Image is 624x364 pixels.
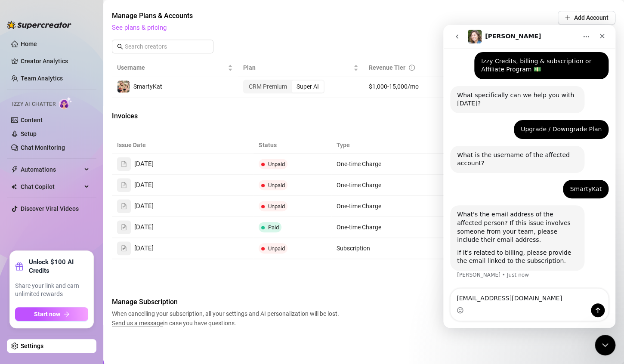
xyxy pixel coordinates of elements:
button: Start nowarrow-right [15,307,88,321]
span: Invoices [112,111,256,121]
a: Discover Viral Videos [21,205,79,212]
th: Breakdown [426,137,502,154]
button: Add Account [558,11,615,25]
span: thunderbolt [11,166,18,173]
span: [DATE] [134,222,154,233]
span: Unpaid [268,245,285,252]
span: Share your link and earn unlimited rewards [15,282,88,299]
span: Manage Subscription [112,297,342,307]
span: arrow-right [64,311,70,317]
img: SmartyKat [117,80,130,93]
span: Revenue Tier [369,64,405,71]
iframe: Intercom live chat [443,25,615,328]
a: Content [21,117,43,123]
span: [DATE] [134,159,154,170]
a: Home [21,40,37,47]
span: Start now [34,311,60,318]
img: logo-BBDzfeDw.svg [7,21,71,29]
span: [DATE] [134,201,154,212]
th: Username [112,59,238,76]
span: file-text [121,224,127,230]
strong: Unlock $100 AI Credits [29,258,88,275]
span: Username [117,63,226,72]
span: search [117,43,123,49]
a: Setup [21,130,37,137]
span: file-text [121,161,127,167]
a: Chat Monitoring [21,144,65,151]
span: Manage Plans & Accounts [112,11,499,21]
td: $1,000-15,000/mo [364,76,439,97]
span: Add Account [574,14,609,21]
span: file-text [121,245,127,251]
span: One-time Charge [337,203,381,210]
img: AI Chatter [59,97,72,109]
span: SmartyKat [133,83,162,90]
span: [DATE] [134,244,154,254]
span: file-text [121,182,127,188]
th: Type [331,137,426,154]
span: Subscription [337,245,370,252]
span: Unpaid [268,182,285,188]
iframe: Intercom live chat [595,335,615,355]
span: Send us a message [112,320,163,327]
span: [DATE] [134,180,154,191]
span: info-circle [409,65,415,71]
span: Unpaid [268,161,285,167]
span: When cancelling your subscription, all your settings and AI personalization will be lost. in case... [112,309,342,328]
a: Creator Analytics [21,54,90,68]
a: Team Analytics [21,75,63,82]
input: Search creators [125,42,201,51]
th: Plan [238,59,364,76]
span: plus [565,15,571,21]
span: One-time Charge [337,224,381,231]
span: Chat Copilot [21,180,82,194]
span: Izzy AI Chatter [12,100,56,108]
img: Chat Copilot [11,184,17,190]
div: Super AI [292,80,324,93]
div: segmented control [243,80,324,93]
span: Plan [243,63,352,72]
th: AI Messages [439,59,540,76]
th: Status [253,137,331,154]
span: file-text [121,203,127,209]
th: Issue Date [112,137,253,154]
a: Settings [21,342,43,349]
span: One-time Charge [337,182,381,188]
span: Unpaid [268,203,285,210]
span: Automations [21,163,82,176]
a: See plans & pricing [112,24,167,31]
div: CRM Premium [244,80,292,93]
span: One-time Charge [337,160,381,167]
span: Paid [268,224,279,231]
span: gift [15,262,24,271]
